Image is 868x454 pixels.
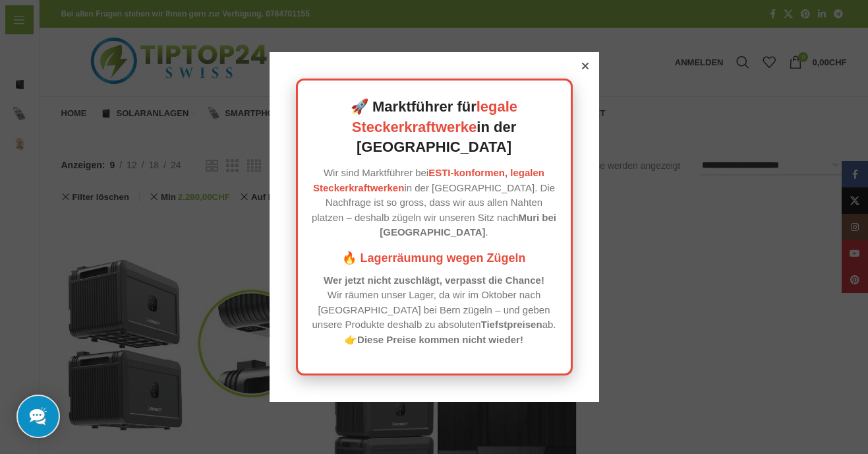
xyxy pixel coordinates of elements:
[352,98,517,135] a: legale Steckerkraftwerke
[357,334,523,345] strong: Diese Preise kommen nicht wieder!
[311,97,558,158] h2: 🚀 Marktführer für in der [GEOGRAPHIC_DATA]
[481,319,542,330] strong: Tiefstpreisen
[313,167,544,193] a: ESTI-konformen, legalen Steckerkraftwerken
[324,275,544,286] strong: Wer jetzt nicht zuschlägt, verpasst die Chance!
[311,250,558,267] h3: 🔥 Lagerräumung wegen Zügeln
[311,273,558,348] p: Wir räumen unser Lager, da wir im Oktober nach [GEOGRAPHIC_DATA] bei Bern zügeln – und geben unse...
[311,166,558,240] p: Wir sind Marktführer bei in der [GEOGRAPHIC_DATA]. Die Nachfrage ist so gross, dass wir aus allen...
